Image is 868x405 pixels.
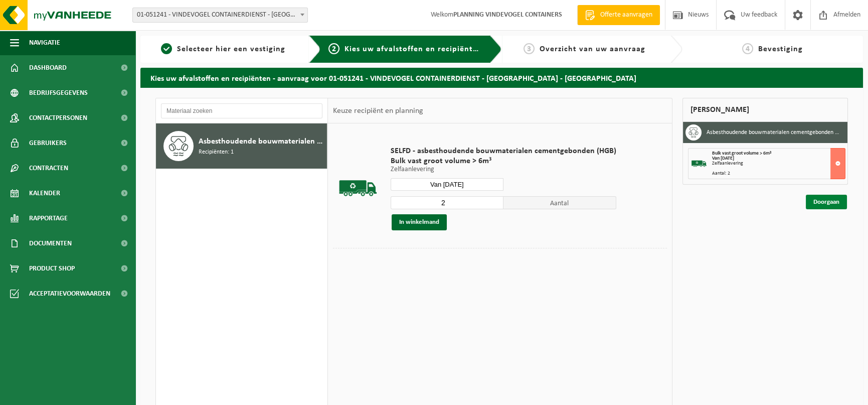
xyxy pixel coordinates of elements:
div: Keuze recipiënt en planning [328,98,428,123]
span: Kalender [29,181,60,206]
span: 01-051241 - VINDEVOGEL CONTAINERDIENST - OUDENAARDE - OUDENAARDE [132,8,308,23]
strong: PLANNING VINDEVOGEL CONTAINERS [453,11,562,19]
span: 2 [328,43,339,54]
span: Bulk vast groot volume > 6m³ [391,156,616,166]
span: 1 [161,43,172,54]
span: Rapportage [29,206,68,231]
span: Offerte aanvragen [598,10,655,20]
span: Bulk vast groot volume > 6m³ [712,151,771,156]
input: Selecteer datum [391,178,503,191]
div: Aantal: 2 [712,171,845,176]
p: Zelfaanlevering [391,166,616,173]
span: Selecteer hier een vestiging [177,45,285,53]
div: [PERSON_NAME] [682,98,848,122]
span: Recipiënten: 1 [199,148,234,157]
button: In winkelmand [392,214,447,230]
span: Gebruikers [29,130,67,156]
span: Dashboard [29,55,67,80]
h3: Asbesthoudende bouwmaterialen cementgebonden (hechtgebonden) [707,124,840,141]
span: SELFD - asbesthoudende bouwmaterialen cementgebonden (HGB) [391,146,616,156]
span: Contracten [29,156,68,181]
span: Kies uw afvalstoffen en recipiënten [344,45,482,53]
span: Bedrijfsgegevens [29,80,88,105]
span: Asbesthoudende bouwmaterialen cementgebonden (hechtgebonden) [199,136,324,148]
span: 3 [524,43,535,54]
span: 01-051241 - VINDEVOGEL CONTAINERDIENST - OUDENAARDE - OUDENAARDE [133,8,307,22]
span: Product Shop [29,256,75,281]
span: Contactpersonen [29,105,87,130]
span: Bevestiging [758,45,803,53]
span: Aantal [503,196,616,209]
a: 1Selecteer hier een vestiging [145,43,301,55]
span: Overzicht van uw aanvraag [540,45,645,53]
span: Navigatie [29,30,60,55]
a: Offerte aanvragen [577,5,660,25]
button: Asbesthoudende bouwmaterialen cementgebonden (hechtgebonden) Recipiënten: 1 [156,123,327,169]
span: Acceptatievoorwaarden [29,281,110,306]
h2: Kies uw afvalstoffen en recipiënten - aanvraag voor 01-051241 - VINDEVOGEL CONTAINERDIENST - [GEO... [140,68,863,87]
div: Zelfaanlevering [712,161,845,166]
input: Materiaal zoeken [161,103,322,118]
span: Documenten [29,231,72,256]
a: Doorgaan [806,195,847,209]
strong: Van [DATE] [712,156,734,161]
span: 4 [742,43,753,54]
